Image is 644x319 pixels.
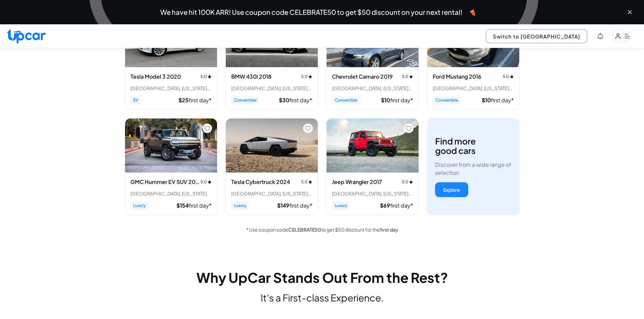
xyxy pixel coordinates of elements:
[301,179,312,185] span: 5.0
[289,97,312,104] span: first day*
[225,13,318,110] div: View details for BMW 430i 2018
[402,74,413,79] span: 5.0
[435,136,476,155] h3: Find more good cars
[130,190,212,197] div: [GEOGRAPHIC_DATA], [US_STATE]
[380,202,390,209] span: $ 69
[332,73,393,81] h3: Chevrolet Camaro 2019
[231,96,259,104] span: Convertible
[626,9,633,16] button: Close banner
[503,74,514,79] span: 5.0
[125,226,520,233] p: * Use coupon code to get $50 discount for the
[202,124,212,133] button: Add to favorites
[225,118,318,215] div: View details for Tesla Cybertruck 2024
[308,180,312,184] img: star
[289,202,312,209] span: first day*
[125,292,520,303] p: It's a First-class Experience.
[125,271,520,284] h2: Why UpCar Stands Out From the Rest?
[130,96,141,104] span: EV
[326,13,419,110] div: View details for Chevrolet Camaro 2019
[231,190,312,197] div: [GEOGRAPHIC_DATA], [US_STATE] • 3 trips
[380,227,398,233] span: first day
[433,96,461,104] span: Convertible
[390,202,413,209] span: first day*
[231,85,312,91] div: [GEOGRAPHIC_DATA], [US_STATE] • 13 trips
[189,97,212,104] span: first day*
[409,75,413,78] img: star
[7,29,46,43] img: Upcar Logo
[231,202,249,210] span: Luxury
[208,180,212,184] img: star
[510,75,514,78] img: star
[402,179,413,185] span: 5.0
[326,118,419,215] div: View details for Jeep Wrangler 2017
[332,190,413,197] div: [GEOGRAPHIC_DATA], [US_STATE] • 1 trips
[208,75,212,78] img: star
[482,97,491,104] span: $ 10
[226,118,318,172] img: Tesla Cybertruck 2024
[486,29,587,43] button: Switch to [GEOGRAPHIC_DATA]
[130,202,148,210] span: Luxury
[125,118,217,215] div: View details for GMC Hummer EV SUV 2024
[404,124,413,133] button: Add to favorites
[427,13,520,110] div: View details for Ford Mustang 2016
[279,97,289,104] span: $ 30
[200,179,211,185] span: 5.0
[189,202,212,209] span: first day*
[231,73,271,81] h3: BMW 430i 2018
[433,85,514,91] div: [GEOGRAPHIC_DATA], [US_STATE] • 3 trips
[176,202,189,209] span: $ 154
[277,202,289,209] span: $ 149
[390,97,413,104] span: first day*
[200,74,212,79] span: 5.0
[125,13,217,110] div: View details for Tesla Model 3 2020
[433,73,481,81] h3: Ford Mustang 2016
[435,161,511,177] p: Discover from a wide range of selection
[491,97,514,104] span: first day*
[308,75,312,78] img: star
[130,73,181,81] h3: Tesla Model 3 2020
[435,182,468,197] button: Explore
[381,97,390,104] span: $ 10
[178,97,189,104] span: $ 25
[409,180,413,184] img: star
[160,9,462,16] span: We have hit 100K ARR! Use coupon code CELEBRATE50 to get $50 discount on your next rental!
[301,74,312,79] span: 5.0
[288,227,321,233] span: CELEBRATE50
[231,178,290,186] h3: Tesla Cybertruck 2024
[332,96,360,104] span: Convertible
[303,124,313,133] button: Add to favorites
[125,118,217,172] img: GMC Hummer EV SUV 2024
[130,178,201,186] h3: GMC Hummer EV SUV 2024
[332,202,350,210] span: Luxury
[327,118,419,172] img: Jeep Wrangler 2017
[332,85,413,91] div: [GEOGRAPHIC_DATA], [US_STATE] • 1 trips
[332,178,382,186] h3: Jeep Wrangler 2017
[130,85,212,91] div: [GEOGRAPHIC_DATA], [US_STATE] • 11 trips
